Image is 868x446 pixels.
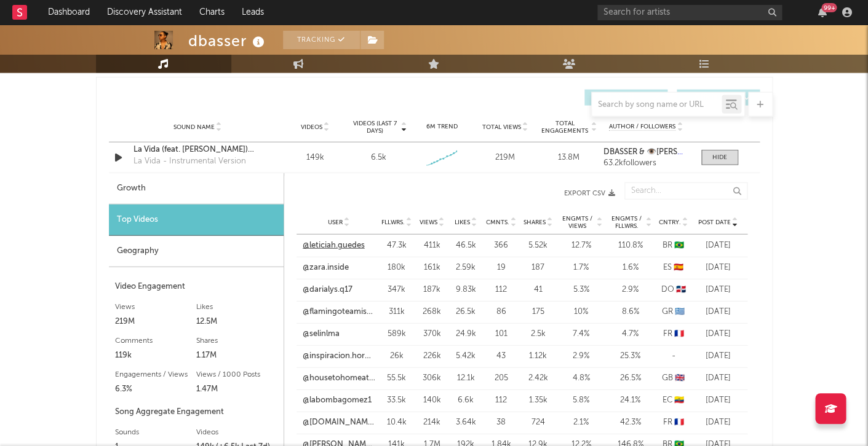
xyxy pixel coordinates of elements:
div: [DATE] [695,284,741,296]
span: 🇪🇸 [674,264,683,272]
div: 5.3 % [560,284,603,296]
span: 🇫🇷 [674,418,684,426]
div: 5.52k [523,240,554,252]
div: 180k [381,262,412,274]
div: [DATE] [695,306,741,318]
div: Song Aggregate Engagement [115,405,277,420]
div: 26k [381,350,412,362]
a: DBASSER & 👁️[PERSON_NAME]👁️ [603,148,688,157]
div: 366 [486,240,517,252]
div: 347k [381,284,412,296]
a: @darialys.q17 [303,284,352,296]
div: 42.3 % [609,417,652,429]
span: Engmts / Views [560,215,595,230]
div: 63.2k followers [603,159,688,168]
div: 1.6 % [609,262,652,274]
div: 1.7 % [560,262,603,274]
div: Growth [109,173,284,205]
div: 140k [418,394,446,407]
div: 99 + [821,3,837,12]
div: DO [658,284,689,296]
div: GB [658,372,689,385]
div: 46.5k [452,240,480,252]
div: ES [658,262,689,274]
a: @[DOMAIN_NAME]_ [303,417,375,429]
div: 6.3% [115,382,196,397]
div: 7.4 % [560,328,603,340]
span: Views [420,219,437,226]
div: 24.9k [452,328,480,340]
div: La Vida - Instrumental Version [133,155,246,168]
div: FR [658,328,689,340]
div: 55.5k [381,372,412,385]
div: 24.1 % [609,394,652,407]
div: 2.59k [452,262,480,274]
div: 3.64k [452,417,480,429]
div: 306k [418,372,446,385]
button: Export CSV [309,190,615,197]
a: La Vida (feat. [PERSON_NAME]) [Radio Edit] [133,144,262,156]
div: 86 [486,306,517,318]
div: 214k [418,417,446,429]
button: Tracking [283,31,360,49]
a: @zara.inside [303,262,349,274]
div: 589k [381,328,412,340]
div: 205 [486,372,517,385]
div: 724 [523,417,554,429]
a: @selinlma [303,328,340,340]
div: 1.12k [523,350,554,362]
div: 2.5k [523,328,554,340]
div: 4.8 % [560,372,603,385]
div: 10 % [560,306,603,318]
div: 25.3 % [609,350,652,362]
div: 2.9 % [560,350,603,362]
span: 🇬🇷 [675,308,685,316]
span: Sound Name [173,123,215,131]
div: 411k [418,240,446,252]
span: Engmts / Fllwrs. [609,215,645,230]
div: 13.8M [540,152,597,164]
span: User [328,219,343,226]
div: [DATE] [695,372,741,385]
div: Views / 1000 Posts [196,367,277,382]
button: UGC(3) [584,90,667,106]
div: FR [658,417,689,429]
span: Shares [524,219,546,226]
div: 9.83k [452,284,480,296]
span: Fllwrs. [381,219,405,226]
span: Likes [455,219,470,226]
div: 4.7 % [609,328,652,340]
div: 6.6k [452,394,480,407]
div: Engagements / Views [115,367,196,382]
span: Videos [301,123,322,131]
div: 112 [486,284,517,296]
div: 268k [418,306,446,318]
div: 2.9 % [609,284,652,296]
div: 2.42k [523,372,554,385]
span: Total Engagements [540,120,589,135]
div: [DATE] [695,262,741,274]
div: 175 [523,306,554,318]
div: 219M [476,152,533,164]
span: 🇧🇷 [674,241,684,249]
a: @flamingoteamisthebest [303,306,375,318]
div: dbasser [188,31,268,51]
div: 19 [486,262,517,274]
div: 311k [381,306,412,318]
div: Sounds [115,425,196,440]
div: [DATE] [695,240,741,252]
div: 5.42k [452,350,480,362]
div: EC [658,394,689,407]
div: 12.5M [196,315,277,329]
div: 47.3k [381,240,412,252]
span: 🇫🇷 [674,330,684,338]
span: Author / Followers [609,123,675,131]
div: BR [658,240,689,252]
div: 5.8 % [560,394,603,407]
div: GR [658,306,689,318]
span: 🇩🇴 [676,286,686,294]
div: Shares [196,334,277,348]
a: @labombagomez1 [303,394,372,407]
span: Cmnts. [486,219,509,226]
div: Geography [109,236,284,267]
